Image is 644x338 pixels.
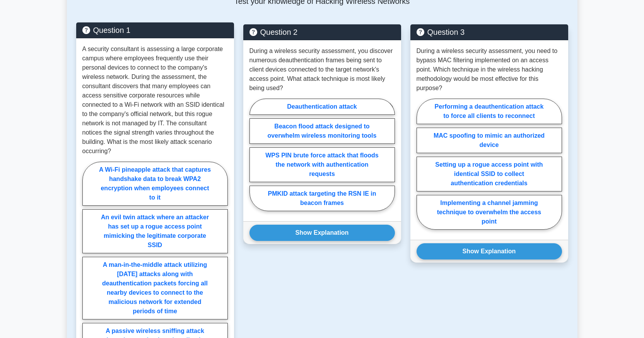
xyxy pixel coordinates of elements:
label: Beacon flood attack designed to overwhelm wireless monitoring tools [249,118,395,144]
label: Performing a deauthentication attack to force all clients to reconnect [417,99,562,124]
button: Show Explanation [417,243,562,259]
h5: Question 2 [249,27,395,37]
h5: Question 1 [82,26,228,35]
label: Implementing a channel jamming technique to overwhelm the access point [417,195,562,230]
label: MAC spoofing to mimic an authorized device [417,128,562,153]
button: Show Explanation [249,225,395,241]
label: An evil twin attack where an attacker has set up a rogue access point mimicking the legitimate co... [82,209,228,253]
label: Deauthentication attack [249,99,395,115]
label: A man-in-the-middle attack utilizing [DATE] attacks along with deauthentication packets forcing a... [82,257,228,319]
label: WPS PIN brute force attack that floods the network with authentication requests [249,147,395,182]
label: A Wi-Fi pineapple attack that captures handshake data to break WPA2 encryption when employees con... [82,162,228,206]
p: During a wireless security assessment, you need to bypass MAC filtering implemented on an access ... [417,46,562,93]
p: A security consultant is assessing a large corporate campus where employees frequently use their ... [82,44,228,156]
h5: Question 3 [417,27,562,37]
p: During a wireless security assessment, you discover numerous deauthentication frames being sent t... [249,46,395,93]
label: PMKID attack targeting the RSN IE in beacon frames [249,186,395,211]
label: Setting up a rogue access point with identical SSID to collect authentication credentials [417,157,562,191]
